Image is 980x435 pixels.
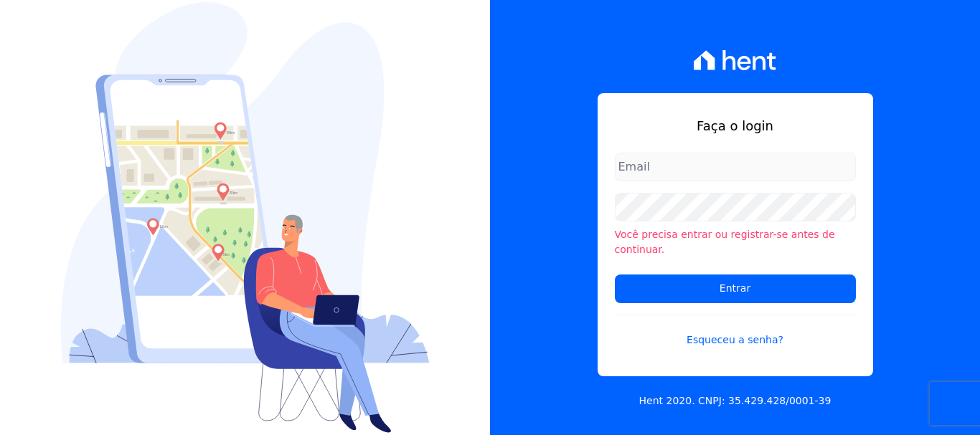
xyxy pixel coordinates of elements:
[615,116,856,135] h1: Faça o login
[615,274,856,303] input: Entrar
[615,315,856,348] a: Esqueceu a senha?
[615,227,856,257] li: Você precisa entrar ou registrar-se antes de continuar.
[61,2,430,433] img: Login
[615,153,856,181] input: Email
[639,393,831,408] p: Hent 2020. CNPJ: 35.429.428/0001-39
